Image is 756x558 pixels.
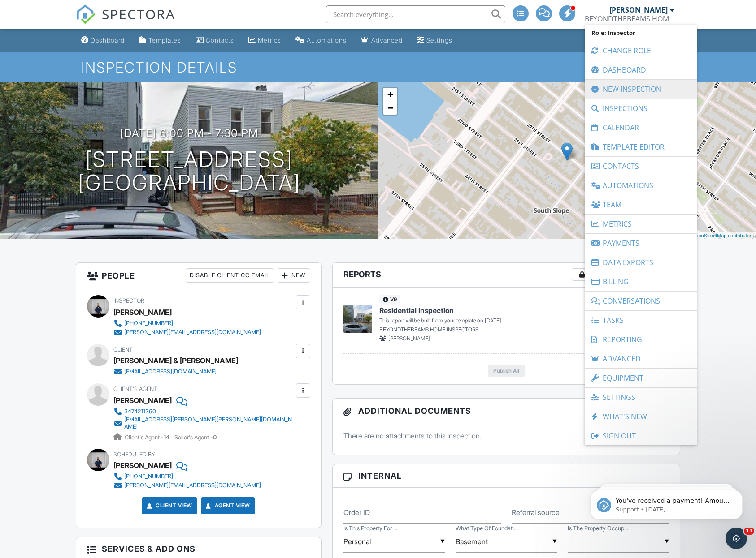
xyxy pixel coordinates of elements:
[124,329,261,336] div: [PERSON_NAME][EMAIL_ADDRESS][DOMAIN_NAME]
[643,232,756,240] div: |
[113,319,261,328] a: [PHONE_NUMBER]
[124,320,173,327] div: [PHONE_NUMBER]
[258,36,281,44] div: Metrics
[585,14,674,23] div: BEYONDTHEBEAMS HOME INSPECTORS
[91,36,125,44] div: Dashboard
[326,5,505,23] input: Search everything...
[113,346,133,353] span: Client
[589,99,692,118] a: Inspections
[307,36,347,44] div: Automations
[145,501,192,510] a: Client View
[113,354,238,367] div: [PERSON_NAME] & [PERSON_NAME]
[78,32,128,49] a: Dashboard
[589,349,692,368] a: Advanced
[39,26,154,131] span: You've received a payment! Amount $600.00 Fee $0.00 Net $600.00 Transaction # pi_3SBbVDK7snlDGpRF...
[113,407,294,416] a: 3474211360
[174,434,217,441] span: Seller's Agent -
[589,426,692,445] a: Sign Out
[124,482,261,489] div: [PERSON_NAME][EMAIL_ADDRESS][DOMAIN_NAME]
[343,431,669,441] p: There are no attachments to this inspection.
[192,32,238,49] a: Contacts
[589,157,692,176] a: Contacts
[456,524,518,532] label: What Type Of Foundation Does The Property Have?
[589,253,692,272] a: Data Exports
[113,394,172,407] a: [PERSON_NAME]
[186,268,274,283] div: Disable Client CC Email
[245,32,285,49] a: Metrics
[78,148,300,195] h1: [STREET_ADDRESS] [GEOGRAPHIC_DATA]
[383,101,397,115] a: Zoom out
[124,408,156,415] div: 3474211360
[113,386,157,392] span: Client's Agent
[589,137,692,156] a: Template Editor
[609,5,668,14] div: [PERSON_NAME]
[343,507,370,517] label: Order ID
[292,32,350,49] a: Automations (Advanced)
[589,25,692,41] span: Role: Inspector
[687,233,754,238] a: © OpenStreetMap contributors
[589,407,692,426] a: What's New
[124,473,173,480] div: [PHONE_NUMBER]
[135,32,185,49] a: Templates
[113,416,294,430] a: [EMAIL_ADDRESS][PERSON_NAME][PERSON_NAME][DOMAIN_NAME]
[76,4,96,24] img: The Best Home Inspection Software - Spectora
[81,60,674,75] h1: Inspection Details
[726,528,747,549] iframe: Intercom live chat
[589,292,692,310] a: Conversations
[113,472,261,481] a: [PHONE_NUMBER]
[113,481,261,490] a: [PERSON_NAME][EMAIL_ADDRESS][DOMAIN_NAME]
[206,36,234,44] div: Contacts
[213,434,217,441] strong: 0
[76,263,321,288] h3: People
[204,501,250,510] a: Agent View
[343,524,397,532] label: Is This Property For Personal , Investment or Business Use?
[113,459,172,472] div: [PERSON_NAME]
[426,36,452,44] div: Settings
[124,416,294,430] div: [EMAIL_ADDRESS][PERSON_NAME][PERSON_NAME][DOMAIN_NAME]
[589,41,692,60] a: Change Role
[124,368,217,375] div: [EMAIL_ADDRESS][DOMAIN_NAME]
[113,367,231,376] a: [EMAIL_ADDRESS][DOMAIN_NAME]
[589,118,692,137] a: Calendar
[589,330,692,349] a: Reporting
[76,12,175,31] a: SPECTORA
[577,471,756,534] iframe: Intercom notifications message
[589,234,692,253] a: Payments
[333,399,680,424] h3: Additional Documents
[413,32,456,49] a: Settings
[744,528,754,535] span: 11
[589,176,692,195] a: Automations
[113,451,155,458] span: Scheduled By
[589,60,692,79] a: Dashboard
[164,434,169,441] strong: 14
[589,80,692,99] a: New Inspection
[113,297,144,304] span: Inspector
[512,507,560,517] label: Referral source
[148,36,181,44] div: Templates
[589,369,692,387] a: Equipment
[383,88,397,101] a: Zoom in
[568,524,628,532] label: Is The Property Occupied?
[589,388,692,407] a: Settings
[589,215,692,233] a: Metrics
[39,34,155,43] p: Message from Support, sent 1d ago
[357,32,406,49] a: Advanced
[371,36,403,44] div: Advanced
[120,127,258,139] h3: [DATE] 6:00 pm - 7:30 pm
[589,311,692,330] a: Tasks
[113,305,172,319] div: [PERSON_NAME]
[589,272,692,291] a: Billing
[333,464,680,488] h3: Internal
[113,328,261,337] a: [PERSON_NAME][EMAIL_ADDRESS][DOMAIN_NAME]
[125,434,171,441] span: Client's Agent -
[102,4,175,23] span: SPECTORA
[278,268,310,283] div: New
[589,195,692,214] a: Team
